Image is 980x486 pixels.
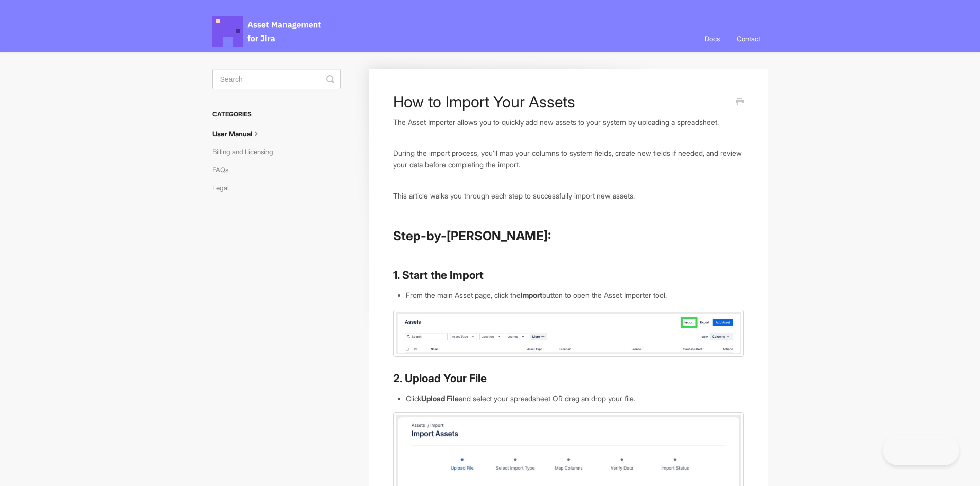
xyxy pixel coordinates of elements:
span: Asset Management for Jira Docs [212,16,323,47]
li: Click and select your spreadsheet OR drag an drop your file. [406,393,743,404]
a: Print this Article [736,97,744,108]
p: This article walks you through each step to successfully import new assets. [393,190,743,202]
h3: 1. Start the Import [393,268,743,282]
a: Docs [697,25,727,52]
strong: Upload File [421,394,459,403]
input: Search [212,69,341,89]
iframe: Toggle Customer Support [883,435,959,465]
a: Billing and Licensing [212,143,281,160]
strong: Import [521,291,542,299]
h2: Step-by-[PERSON_NAME]: [393,228,743,244]
a: Legal [212,179,237,196]
a: Contact [729,25,768,52]
h1: How to Import Your Assets [393,93,728,111]
img: file-QvZ9KPEGLA.jpg [393,310,743,357]
li: From the main Asset page, click the button to open the Asset Importer tool. [406,290,743,301]
h3: 2. Upload Your File [393,371,743,386]
p: During the import process, you’ll map your columns to system fields, create new fields if needed,... [393,148,743,170]
a: FAQs [212,161,236,178]
a: User Manual [212,125,269,142]
h3: Categories [212,105,341,123]
p: The Asset Importer allows you to quickly add new assets to your system by uploading a spreadsheet. [393,117,743,128]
